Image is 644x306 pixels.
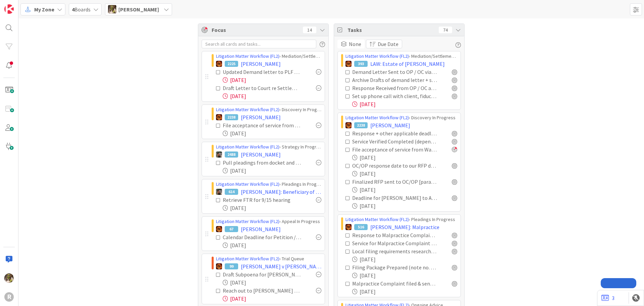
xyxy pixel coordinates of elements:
[345,224,352,230] img: TR
[225,61,238,67] div: 2225
[223,204,321,212] div: [DATE]
[223,167,321,175] div: [DATE]
[354,122,368,128] div: 2238
[216,143,321,150] div: › Strategy In Progress
[352,129,437,137] div: Response + other applicable deadlines calendared
[216,106,321,113] div: › Discovery In Progress
[345,53,409,59] a: Litigation Matter Workflow (FL2)
[352,137,437,145] div: Service Verified Completed (depends on service method)
[223,295,321,303] div: [DATE]
[241,60,281,68] span: [PERSON_NAME]
[352,263,437,271] div: Filing Package Prepared (note no. of copies, cover sheet, etc.) + Filing Fee Noted [paralegal]
[216,181,321,188] div: › Pleadings In Progress
[352,170,457,178] div: [DATE]
[370,223,439,231] span: [PERSON_NAME]: Malpractice
[216,114,222,120] img: TR
[352,154,457,162] div: [DATE]
[352,247,437,255] div: Local filing requirements researched from [GEOGRAPHIC_DATA] [paralegal]
[345,122,352,128] img: TR
[347,26,435,34] span: Tasks
[72,6,74,13] b: 4
[349,40,361,48] span: None
[345,114,457,121] div: › Discovery In Progress
[223,196,301,204] div: Retrieve FTR for 9/15 hearing
[370,60,445,68] span: LAW: Estate of [PERSON_NAME]
[352,92,437,100] div: Set up phone call with client, fiduciary and her attorney (see 9/8 email)
[225,189,238,195] div: 614
[354,224,368,230] div: 516
[223,68,301,76] div: Updated Demand letter to PLF re atty fees (see 9/2 email)
[225,151,238,158] div: 2488
[4,292,14,302] div: R
[352,76,437,84] div: Archive Drafts of demand letter + save final version in correspondence folder
[216,263,222,269] img: TR
[223,241,321,249] div: [DATE]
[216,218,279,224] a: Litigation Matter Workflow (FL2)
[4,4,14,14] img: Visit kanbanzone.com
[223,278,321,287] div: [DATE]
[216,61,222,67] img: TR
[601,294,614,302] a: 3
[216,151,222,158] img: MW
[223,84,301,92] div: Draft Letter to Court re Settlement - attorney fees
[223,270,301,278] div: Draft Subpoena for [PERSON_NAME]
[223,121,301,129] div: File acceptance of service from Wang & [PERSON_NAME]
[34,5,54,13] span: My Zone
[118,5,159,13] span: [PERSON_NAME]
[345,53,457,60] div: › Mediation/Settlement in Progress
[352,186,457,194] div: [DATE]
[352,68,437,76] div: Demand Letter Sent to OP / OC via US Mail + Email
[202,40,316,48] input: Search all cards and tasks...
[352,194,437,202] div: Deadline for [PERSON_NAME] to Answer Complaint : [DATE]
[223,76,321,84] div: [DATE]
[223,129,321,137] div: [DATE]
[241,113,281,121] span: [PERSON_NAME]
[241,188,321,196] span: [PERSON_NAME]: Beneficiary of Estate
[108,5,116,13] img: DG
[241,225,281,233] span: [PERSON_NAME]
[352,202,457,210] div: [DATE]
[352,239,437,247] div: Service for Malpractice Complaint Verified Completed (depends on service method) [paralegal]
[352,100,457,108] div: [DATE]
[216,189,222,195] img: MW
[352,162,437,170] div: OC/OP response date to our RFP docketed [paralegal]
[352,255,457,263] div: [DATE]
[223,159,301,167] div: Pull pleadings from docket and curing documents into file
[352,145,437,154] div: File acceptance of service from Wang & [PERSON_NAME]
[216,144,279,150] a: Litigation Matter Workflow (FL2)
[352,271,457,279] div: [DATE]
[216,53,321,60] div: › Mediation/Settlement in Progress
[225,114,238,120] div: 2238
[378,40,398,48] span: Due Date
[212,26,298,34] span: Focus
[366,40,402,48] button: Due Date
[303,27,316,33] div: 14
[241,150,281,159] span: [PERSON_NAME]
[352,279,437,288] div: Malpractice Complaint filed & sent out for Service [paralegal] by [DATE]
[216,255,321,262] div: › Trial Queue
[354,61,368,67] div: 393
[216,218,321,225] div: › Appeal In Progress
[223,287,301,295] div: Reach out to [PERSON_NAME] re Potential Witnesses
[223,233,301,241] div: Calendar Deadline for Petition / Response
[345,216,409,222] a: Litigation Matter Workflow (FL2)
[352,178,437,186] div: Finalized RFP sent to OC/OP [paralegal]
[241,262,321,270] span: [PERSON_NAME] v [PERSON_NAME]
[352,288,457,296] div: [DATE]
[225,226,238,232] div: 67
[345,61,352,67] img: TR
[370,121,410,129] span: [PERSON_NAME]
[216,256,279,262] a: Litigation Matter Workflow (FL2)
[352,84,437,92] div: Response Received from OP / OC and saved to file
[345,115,409,121] a: Litigation Matter Workflow (FL2)
[352,231,437,239] div: Response to Malpractice Complaint calendared & card next deadline updated [paralegal]
[345,216,457,223] div: › Pleadings In Progress
[216,106,279,113] a: Litigation Matter Workflow (FL2)
[4,273,14,283] img: DG
[216,181,279,187] a: Litigation Matter Workflow (FL2)
[225,263,238,269] div: 99
[216,226,222,232] img: TR
[72,5,91,13] span: Boards
[216,53,279,59] a: Litigation Matter Workflow (FL2)
[223,92,321,100] div: [DATE]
